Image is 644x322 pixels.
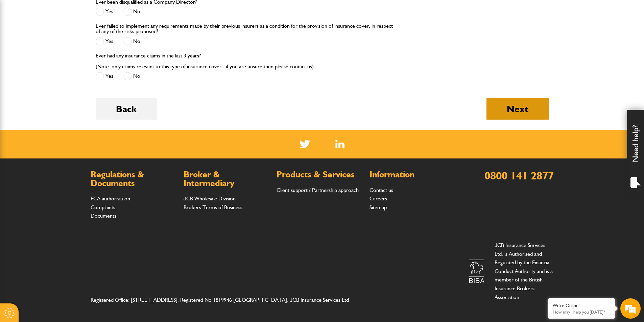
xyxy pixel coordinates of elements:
a: LinkedIn [335,140,344,148]
h2: Products & Services [277,170,363,179]
label: No [123,37,140,46]
a: Complaints [91,204,115,210]
label: Yes [96,72,113,80]
address: Registered Office: [STREET_ADDRESS]. Registered No 1819946 [GEOGRAPHIC_DATA]. JCB Insurance Servi... [91,296,363,304]
label: No [123,7,140,16]
label: Ever failed to implement any requirements made by their previous insurers as a condition for the ... [96,23,394,34]
a: FCA authorisation [91,195,130,202]
button: Back [96,98,157,120]
div: Chat with us now [35,38,114,47]
div: Need help? [627,110,644,194]
h2: Broker & Intermediary [184,170,270,188]
button: Next [486,98,549,120]
a: Careers [369,195,387,202]
div: Minimize live chat window [111,3,127,20]
a: Sitemap [369,204,387,210]
a: Client support / Partnership approach [277,187,359,193]
label: Yes [96,37,113,46]
label: Ever had any insurance claims in the last 3 years? (Note: only claims relevant to this type of in... [96,53,314,69]
img: Twitter [300,140,310,148]
div: We're Online! [553,303,610,308]
input: Enter your last name [9,63,123,77]
p: JCB Insurance Services Ltd. is Authorised and Regulated by the Financial Conduct Authority and is... [495,241,554,301]
a: Documents [91,213,116,219]
img: Linked In [335,140,344,148]
input: Enter your email address [9,82,123,97]
img: d_20077148190_company_1631870298795_20077148190 [11,38,28,47]
em: Start Chat [92,208,123,217]
label: Yes [96,7,113,16]
h2: Information [369,170,456,179]
textarea: Type your message and hit 'Enter' [9,122,123,202]
a: Brokers Terms of Business [184,204,242,210]
a: Contact us [369,187,393,193]
label: No [123,72,140,80]
a: 0800 141 2877 [484,169,554,182]
p: How may I help you today? [553,309,610,315]
h2: Regulations & Documents [91,170,177,188]
a: JCB Wholesale Division [184,195,236,202]
input: Enter your phone number [9,102,123,117]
